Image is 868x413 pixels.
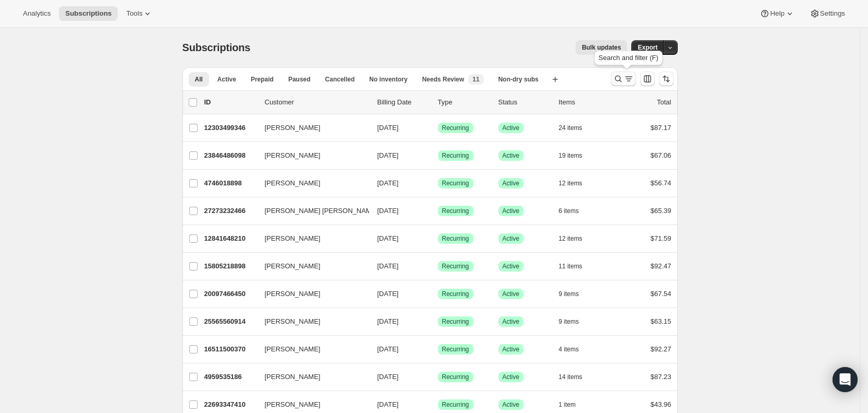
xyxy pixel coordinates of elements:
span: 11 [472,75,479,84]
p: 15805218898 [204,261,256,272]
span: Analytics [23,9,51,18]
span: $87.23 [651,373,671,381]
button: [PERSON_NAME] [259,369,363,385]
button: Search and filter results [611,72,636,86]
p: 20097466450 [204,289,256,299]
p: ID [204,97,256,108]
span: Active [503,373,520,381]
span: Bulk updates [582,43,621,52]
p: 25565560914 [204,316,256,327]
div: 15805218898[PERSON_NAME][DATE]SuccessRecurringSuccessActive11 items$92.47 [204,259,671,274]
button: [PERSON_NAME] [259,313,363,330]
span: [PERSON_NAME] [265,344,321,355]
span: [DATE] [377,317,399,325]
span: Recurring [442,151,469,160]
p: 12841648210 [204,233,256,244]
span: Recurring [442,262,469,270]
button: [PERSON_NAME] [259,396,363,413]
button: 9 items [559,287,591,301]
p: 4746018898 [204,178,256,188]
span: Recurring [442,290,469,298]
span: Recurring [442,207,469,215]
div: 4746018898[PERSON_NAME][DATE]SuccessRecurringSuccessActive12 items$56.74 [204,176,671,191]
div: 20097466450[PERSON_NAME][DATE]SuccessRecurringSuccessActive9 items$67.54 [204,287,671,301]
span: [PERSON_NAME] [265,123,321,133]
span: Active [503,400,520,409]
span: Settings [820,9,845,18]
div: 22693347410[PERSON_NAME][DATE]SuccessRecurringSuccessActive1 item$43.96 [204,397,671,412]
span: [PERSON_NAME] [265,399,321,410]
span: Active [503,345,520,353]
button: 4 items [559,342,591,357]
span: 6 items [559,207,579,215]
span: Active [217,75,236,84]
span: [DATE] [377,207,399,215]
span: $56.74 [651,179,671,187]
span: 14 items [559,373,582,381]
span: Paused [288,75,311,84]
p: 12303499346 [204,123,256,133]
span: [PERSON_NAME] [265,233,321,244]
button: 14 items [559,370,594,384]
div: IDCustomerBilling DateTypeStatusItemsTotal [204,97,671,108]
span: Non-dry subs [498,75,539,84]
span: Subscriptions [65,9,112,18]
button: Sort the results [659,72,674,86]
span: Recurring [442,179,469,187]
div: 23846486098[PERSON_NAME][DATE]SuccessRecurringSuccessActive19 items$67.06 [204,148,671,163]
p: Status [498,97,551,108]
button: 11 items [559,259,594,274]
span: [DATE] [377,345,399,353]
div: 16511500370[PERSON_NAME][DATE]SuccessRecurringSuccessActive4 items$92.27 [204,342,671,357]
span: Recurring [442,373,469,381]
button: [PERSON_NAME] [259,258,363,275]
span: [PERSON_NAME] [265,289,321,299]
p: Total [657,97,671,108]
span: 9 items [559,317,579,326]
div: 12303499346[PERSON_NAME][DATE]SuccessRecurringSuccessActive24 items$87.17 [204,121,671,135]
span: Active [503,207,520,215]
span: [DATE] [377,262,399,270]
button: Tools [120,6,159,21]
span: [PERSON_NAME] [265,150,321,161]
span: Active [503,317,520,326]
div: 27273232466[PERSON_NAME] [PERSON_NAME][DATE]SuccessRecurringSuccessActive6 items$65.39 [204,204,671,218]
span: Cancelled [325,75,355,84]
span: 24 items [559,124,582,132]
span: [PERSON_NAME] [265,316,321,327]
span: $63.15 [651,317,671,325]
span: Subscriptions [182,42,251,53]
span: Active [503,124,520,132]
span: Active [503,151,520,160]
span: Active [503,262,520,270]
span: [DATE] [377,373,399,381]
div: 4959535186[PERSON_NAME][DATE]SuccessRecurringSuccessActive14 items$87.23 [204,370,671,384]
button: 1 item [559,397,588,412]
button: Export [631,40,664,55]
button: Bulk updates [576,40,627,55]
span: [DATE] [377,290,399,298]
p: 4959535186 [204,372,256,382]
span: Export [638,43,657,52]
div: 25565560914[PERSON_NAME][DATE]SuccessRecurringSuccessActive9 items$63.15 [204,314,671,329]
span: No inventory [369,75,407,84]
button: 24 items [559,121,594,135]
span: [DATE] [377,400,399,408]
button: 6 items [559,204,591,218]
p: 23846486098 [204,150,256,161]
span: $92.47 [651,262,671,270]
button: Subscriptions [59,6,118,21]
button: [PERSON_NAME] [259,147,363,164]
span: 1 item [559,400,576,409]
span: Recurring [442,124,469,132]
button: [PERSON_NAME] [259,341,363,358]
button: Create new view [547,72,564,87]
span: $67.54 [651,290,671,298]
span: $92.27 [651,345,671,353]
p: 16511500370 [204,344,256,355]
span: [DATE] [377,179,399,187]
span: [PERSON_NAME] [265,261,321,272]
span: $67.06 [651,151,671,159]
span: [PERSON_NAME] [265,178,321,188]
button: [PERSON_NAME] [259,175,363,192]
